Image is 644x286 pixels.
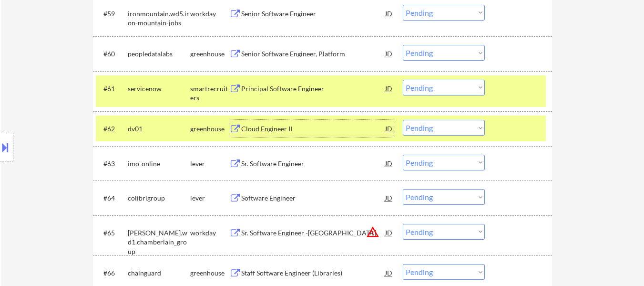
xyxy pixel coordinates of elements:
[190,268,229,278] div: greenhouse
[384,45,394,62] div: JD
[384,224,394,241] div: JD
[190,193,229,203] div: lever
[103,49,120,59] div: #60
[241,9,385,19] div: Senior Software Engineer
[128,9,190,28] div: ironmountain.wd5.iron-mountain-jobs
[366,225,379,239] button: warning_amber
[190,49,229,59] div: greenhouse
[384,5,394,22] div: JD
[241,49,385,59] div: Senior Software Engineer, Platform
[190,159,229,169] div: lever
[190,9,229,19] div: workday
[190,228,229,238] div: workday
[384,155,394,172] div: JD
[128,228,190,256] div: [PERSON_NAME].wd1.chamberlain_group
[241,84,385,94] div: Principal Software Engineer
[384,80,394,97] div: JD
[103,9,120,19] div: #59
[190,124,229,134] div: greenhouse
[103,268,120,278] div: #66
[241,228,385,238] div: Sr. Software Engineer -[GEOGRAPHIC_DATA]
[190,84,229,103] div: smartrecruiters
[128,49,190,59] div: peopledatalabs
[241,124,385,134] div: Cloud Engineer II
[241,268,385,278] div: Staff Software Engineer (Libraries)
[384,264,394,281] div: JD
[384,189,394,206] div: JD
[241,193,385,203] div: Software Engineer
[241,159,385,169] div: Sr. Software Engineer
[384,120,394,137] div: JD
[128,268,190,278] div: chainguard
